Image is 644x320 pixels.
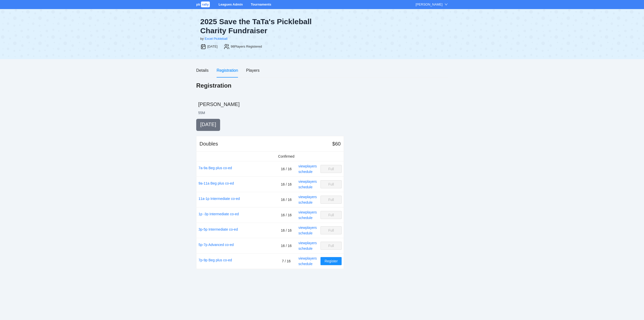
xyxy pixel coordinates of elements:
a: 9a-11a Beg plus co-ed [198,181,234,186]
a: view players [298,164,317,168]
span: rally [201,2,210,7]
div: Doubles [199,140,218,147]
a: 7a-9a Beg plus co-ed [198,165,232,171]
button: Register [320,257,342,265]
a: schedule [298,200,312,204]
a: view players [298,241,317,245]
div: $60 [332,140,341,147]
td: Confirmed [276,152,297,161]
td: 16 / 16 [276,207,297,223]
h2: [PERSON_NAME] [198,101,448,108]
div: Registration [217,67,238,74]
span: Register [325,258,338,264]
a: Tournaments [251,3,271,6]
div: Details [196,67,209,74]
a: schedule [298,262,312,266]
div: 98 Players Registered [231,44,262,49]
td: 16 / 16 [276,177,297,192]
span: pb [196,3,200,6]
a: view players [298,256,317,260]
div: [DATE] [207,44,218,49]
div: by [200,36,204,41]
span: down [445,3,448,6]
a: pbrally [196,3,211,6]
a: 5p-7p Advanced co-ed [198,242,234,247]
button: Full [320,242,342,250]
a: 11a-1p Intermediate co-ed [198,196,240,201]
div: [PERSON_NAME] [416,2,442,7]
button: Full [320,196,342,204]
a: schedule [298,231,312,235]
a: view players [298,180,317,184]
button: Full [320,165,342,173]
button: Full [320,211,342,219]
td: 7 / 16 [276,254,297,269]
div: 2025 Save the TaTa's Pickleball Charity Fundraiser [200,17,318,35]
a: 1p -3p Intermediate co-ed [198,211,239,217]
a: view players [298,195,317,199]
a: view players [298,210,317,214]
td: 16 / 16 [276,192,297,207]
button: Full [320,226,342,234]
li: 55 M [198,110,205,115]
td: 16 / 16 [276,223,297,238]
button: Full [320,180,342,188]
a: Excel Pickleball [205,37,227,41]
a: 3p-5p Intermediate co-ed [198,227,238,232]
a: schedule [298,216,312,220]
td: 16 / 16 [276,238,297,254]
a: view players [298,226,317,230]
a: Leagues Admin [219,3,243,6]
a: schedule [298,185,312,189]
td: 16 / 16 [276,161,297,177]
span: [DATE] [200,122,216,127]
a: 7p-9p Beg plus co-ed [198,257,232,263]
a: schedule [298,246,312,251]
h1: Registration [196,82,231,90]
div: Players [246,67,259,74]
a: schedule [298,170,312,174]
